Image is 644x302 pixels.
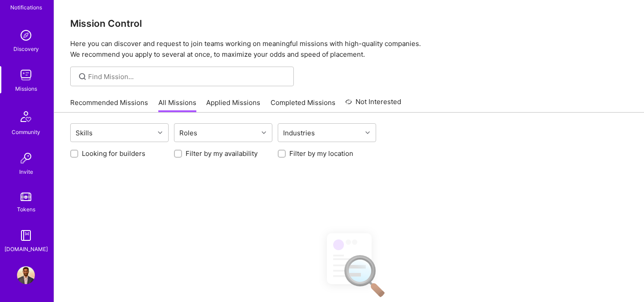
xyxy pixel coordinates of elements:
[289,149,353,158] label: Filter by my location
[70,98,148,113] a: Recommended Missions
[10,3,42,12] div: Notifications
[70,38,628,60] p: Here you can discover and request to join teams working on meaningful missions with high-quality ...
[17,66,35,84] img: teamwork
[17,266,35,284] img: User Avatar
[271,98,335,113] a: Completed Missions
[15,266,37,284] a: User Avatar
[177,126,199,139] div: Roles
[88,72,287,81] input: Find Mission...
[345,96,401,113] a: Not Interested
[17,205,35,214] div: Tokens
[158,130,162,135] i: icon Chevron
[4,244,48,254] div: [DOMAIN_NAME]
[77,71,88,82] i: icon SearchGrey
[15,84,37,93] div: Missions
[158,98,196,113] a: All Missions
[19,167,33,176] div: Invite
[82,149,145,158] label: Looking for builders
[13,44,39,54] div: Discovery
[15,106,37,127] img: Community
[186,149,258,158] label: Filter by my availability
[17,226,35,244] img: guide book
[17,149,35,167] img: Invite
[21,193,31,201] img: tokens
[365,130,370,135] i: icon Chevron
[206,98,260,113] a: Applied Missions
[70,18,628,29] h3: Mission Control
[17,26,35,44] img: discovery
[262,130,266,135] i: icon Chevron
[281,126,317,139] div: Industries
[12,127,40,137] div: Community
[73,126,95,139] div: Skills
